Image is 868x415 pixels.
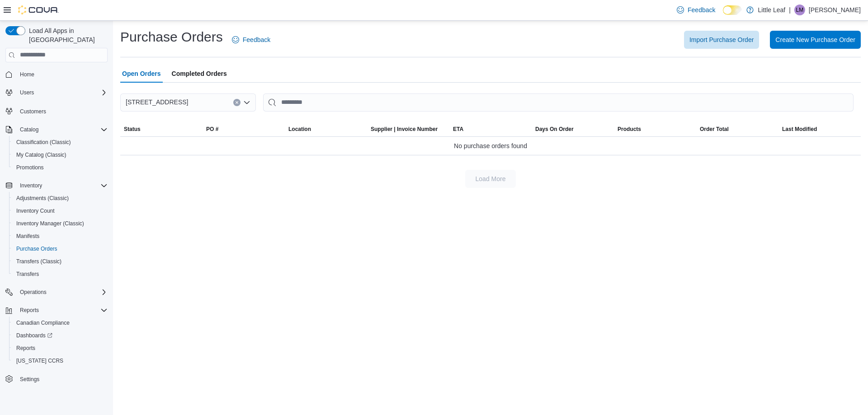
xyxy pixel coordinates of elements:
[16,233,39,240] span: Manifests
[13,162,47,173] a: Promotions
[2,86,111,99] button: Users
[13,162,108,173] span: Promotions
[476,174,506,183] span: Load More
[16,207,55,214] span: Inventory Count
[16,373,108,385] span: Settings
[465,170,516,188] button: Load More
[16,357,63,364] span: [US_STATE] CCRS
[288,126,311,133] div: Location
[723,5,742,15] input: Dark Mode
[20,289,47,296] span: Operations
[9,317,111,329] button: Canadian Compliance
[2,286,111,298] button: Operations
[13,317,73,328] a: Canadian Compliance
[16,164,44,171] span: Promotions
[20,71,34,78] span: Home
[9,354,111,367] button: [US_STATE] CCRS
[723,15,723,15] span: Dark Mode
[13,193,108,204] span: Adjustments (Classic)
[126,97,188,107] span: [STREET_ADDRESS]
[124,126,141,133] span: Status
[13,355,67,366] a: [US_STATE] CCRS
[13,256,108,267] span: Transfers (Classic)
[13,343,108,354] span: Reports
[9,149,111,161] button: My Catalog (Classic)
[13,205,58,216] a: Inventory Count
[243,35,270,44] span: Feedback
[16,270,39,278] span: Transfers
[13,256,65,267] a: Transfers (Classic)
[13,355,108,366] span: Washington CCRS
[18,5,59,14] img: Cova
[20,182,42,189] span: Inventory
[13,317,108,328] span: Canadian Compliance
[688,5,715,14] span: Feedback
[16,106,50,117] a: Customers
[535,126,574,133] span: Days On Order
[13,218,108,229] span: Inventory Manager (Classic)
[367,122,449,136] button: Supplier | Invoice Number
[2,373,111,386] button: Settings
[16,287,108,298] span: Operations
[13,137,75,148] a: Classification (Classic)
[243,99,250,106] button: Open list of options
[13,269,42,280] a: Transfers
[20,89,34,96] span: Users
[2,123,111,136] button: Catalog
[16,87,108,98] span: Users
[228,31,274,49] a: Feedback
[16,69,38,80] a: Home
[13,137,108,148] span: Classification (Classic)
[20,376,39,383] span: Settings
[796,5,804,15] span: LM
[16,105,108,117] span: Customers
[263,93,854,112] input: This is a search bar. After typing your query, hit enter to filter the results lower in the page.
[20,108,46,115] span: Customers
[13,330,56,341] a: Dashboards
[16,195,69,202] span: Adjustments (Classic)
[20,307,39,314] span: Reports
[5,64,108,409] nav: Complex example
[9,329,111,342] a: Dashboards
[25,26,108,44] span: Load All Apps in [GEOGRAPHIC_DATA]
[13,231,43,242] a: Manifests
[13,243,61,254] a: Purchase Orders
[16,124,42,135] button: Catalog
[120,122,203,136] button: Status
[789,5,791,15] p: |
[16,151,66,159] span: My Catalog (Classic)
[696,122,778,136] button: Order Total
[9,230,111,242] button: Manifests
[689,35,754,44] span: Import Purchase Order
[16,69,108,80] span: Home
[453,126,463,133] span: ETA
[16,124,108,135] span: Catalog
[9,242,111,255] button: Purchase Orders
[2,179,111,192] button: Inventory
[206,126,218,133] span: PO #
[16,245,57,252] span: Purchase Orders
[782,126,817,133] span: Last Modified
[13,343,39,354] a: Reports
[9,255,111,268] button: Transfers (Classic)
[532,122,614,136] button: Days On Order
[20,126,38,133] span: Catalog
[9,205,111,217] button: Inventory Count
[13,218,88,229] a: Inventory Manager (Classic)
[9,217,111,230] button: Inventory Manager (Classic)
[233,99,241,106] button: Clear input
[775,35,855,44] span: Create New Purchase Order
[120,28,223,46] h1: Purchase Orders
[16,258,61,265] span: Transfers (Classic)
[16,305,42,316] button: Reports
[13,269,108,280] span: Transfers
[9,192,111,205] button: Adjustments (Classic)
[454,140,527,151] span: No purchase orders found
[13,243,108,254] span: Purchase Orders
[16,87,38,98] button: Users
[13,330,108,341] span: Dashboards
[673,1,719,19] a: Feedback
[16,180,46,191] button: Inventory
[794,5,805,15] div: Leanne McPhie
